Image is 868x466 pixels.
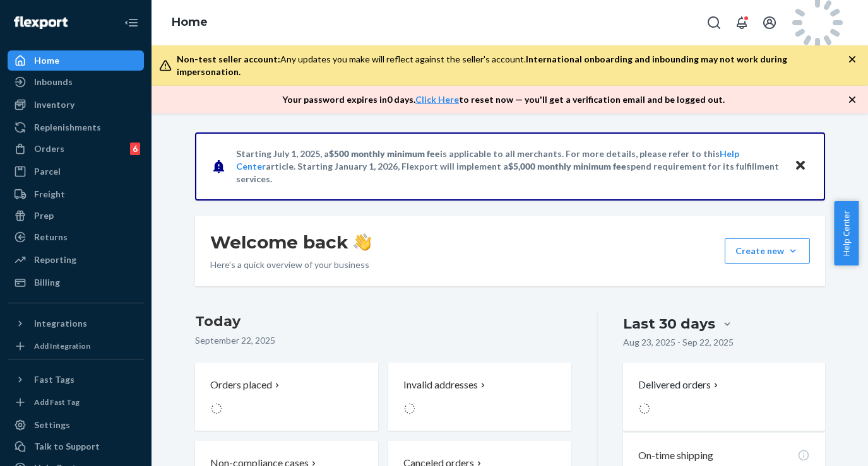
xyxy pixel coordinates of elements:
span: Non-test seller account: [177,54,280,64]
div: Last 30 days [623,314,715,334]
p: September 22, 2025 [195,334,572,347]
div: Inbounds [34,76,73,88]
a: Add Fast Tag [8,395,144,410]
div: Freight [34,188,65,201]
a: Home [172,15,208,29]
p: Orders placed [210,378,272,392]
img: Flexport logo [14,16,68,29]
p: Invalid addresses [403,378,478,392]
div: Replenishments [34,121,101,134]
a: Replenishments [8,117,144,137]
p: Aug 23, 2025 - Sep 22, 2025 [623,336,734,349]
a: Prep [8,206,144,226]
button: Invalid addresses [388,363,571,431]
div: Reporting [34,253,76,266]
div: Add Fast Tag [34,397,80,407]
button: Delivered orders [638,378,721,392]
a: Orders6 [8,139,144,159]
button: Help Center [834,201,859,265]
div: Talk to Support [34,440,100,453]
button: Open notifications [729,10,754,35]
div: Inventory [34,98,74,111]
a: Inbounds [8,72,144,92]
div: Any updates you make will reflect against the seller's account. [177,53,848,78]
div: Fast Tags [34,373,74,386]
p: Here’s a quick overview of your business [210,259,371,271]
p: Your password expires in 0 days . to reset now — you'll get a verification email and be logged out. [282,93,725,106]
a: Billing [8,272,144,293]
button: Open account menu [757,10,782,35]
p: On-time shipping [638,448,713,463]
button: Talk to Support [8,436,144,457]
img: hand-wave emoji [354,233,371,251]
div: Billing [34,276,60,289]
a: Settings [8,415,144,435]
button: Close Navigation [119,10,144,35]
a: Parcel [8,161,144,182]
button: Open Search Box [701,10,727,35]
a: Click Here [415,94,459,105]
ol: breadcrumbs [162,4,218,41]
h3: Today [195,312,572,332]
a: Add Integration [8,339,144,354]
div: 6 [130,143,140,155]
a: Returns [8,227,144,247]
span: $500 monthly minimum fee [329,148,440,159]
button: Integrations [8,313,144,334]
p: Starting July 1, 2025, a is applicable to all merchants. For more details, please refer to this a... [236,148,782,185]
a: Freight [8,184,144,204]
div: Orders [34,143,64,155]
button: Fast Tags [8,370,144,390]
div: Parcel [34,165,61,178]
div: Returns [34,231,68,243]
div: Home [34,54,59,67]
span: $5,000 monthly minimum fee [508,161,626,172]
a: Inventory [8,95,144,115]
div: Add Integration [34,341,90,351]
button: Orders placed [195,363,378,431]
h1: Welcome back [210,231,371,253]
a: Home [8,50,144,71]
a: Reporting [8,250,144,270]
div: Prep [34,209,54,222]
div: Integrations [34,317,87,330]
div: Settings [34,419,70,431]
